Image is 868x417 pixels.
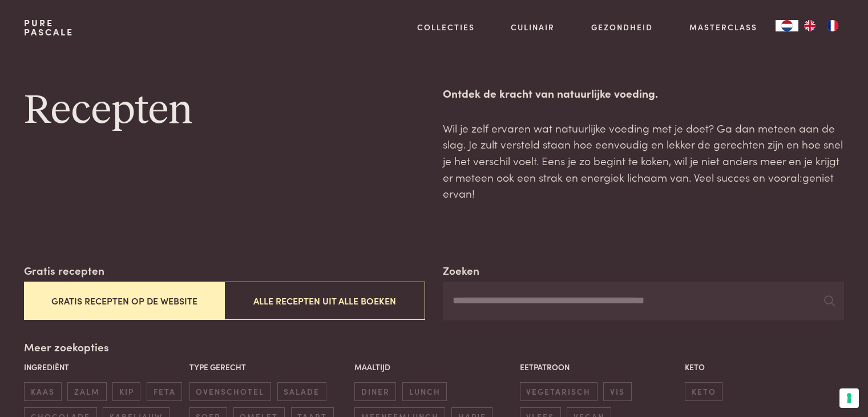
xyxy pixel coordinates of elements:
[24,361,183,373] p: Ingrediënt
[112,382,140,401] span: kip
[776,20,798,31] div: Language
[443,120,843,202] p: Wil je zelf ervaren wat natuurlijke voeding met je doet? Ga dan meteen aan de slag. Je zult verst...
[776,20,798,31] a: NL
[520,361,679,373] p: Eetpatroon
[685,382,722,401] span: keto
[776,20,844,31] aside: Language selected: Nederlands
[24,262,104,279] label: Gratis recepten
[603,382,631,401] span: vis
[67,382,106,401] span: zalm
[591,21,653,33] a: Gezondheid
[798,20,844,31] ul: Language list
[24,282,224,320] button: Gratis recepten op de website
[798,20,821,31] a: EN
[443,85,658,101] strong: Ontdek de kracht van natuurlijke voeding.
[821,20,844,31] a: FR
[224,282,425,320] button: Alle recepten uit alle boeken
[24,85,425,137] h1: Recepten
[417,21,475,33] a: Collecties
[443,262,479,279] label: Zoeken
[147,382,182,401] span: feta
[839,388,859,408] button: Uw voorkeuren voor toestemming voor trackingtechnologieën
[189,361,349,373] p: Type gerecht
[354,382,396,401] span: diner
[520,382,597,401] span: vegetarisch
[689,21,757,33] a: Masterclass
[354,361,514,373] p: Maaltijd
[277,382,326,401] span: salade
[511,21,555,33] a: Culinair
[189,382,271,401] span: ovenschotel
[685,361,844,373] p: Keto
[24,382,61,401] span: kaas
[402,382,447,401] span: lunch
[24,18,74,37] a: PurePascale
